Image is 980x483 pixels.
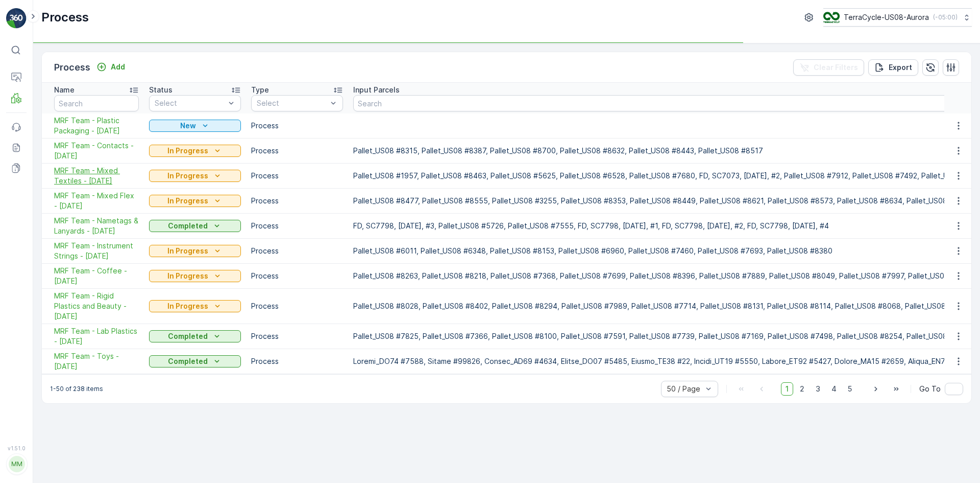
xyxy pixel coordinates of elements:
p: New [180,121,196,131]
a: MRF Team - Mixed Flex - 09/22/2025 [54,191,139,211]
button: In Progress [149,195,241,207]
p: Process [251,246,343,256]
button: In Progress [149,245,241,257]
a: MRF Team - Rigid Plastics and Beauty - 09/16/25 [54,291,139,321]
p: In Progress [167,246,208,256]
p: Process [54,60,90,75]
span: v 1.51.0 [6,445,27,451]
span: MRF Team - Contacts - [DATE] [54,141,139,161]
p: Export [889,62,912,73]
button: TerraCycle-US08-Aurora(-05:00) [823,8,972,27]
p: Select [155,98,225,108]
a: MRF Team - Lab Plastics - 09/15/2025 [54,326,139,347]
button: In Progress [149,145,241,157]
span: MRF Team - Plastic Packaging - [DATE] [54,116,139,136]
p: Process [251,356,343,366]
span: Go To [919,384,941,394]
p: Input Parcels [353,85,400,95]
p: Completed [168,331,208,341]
button: In Progress [149,300,241,312]
input: Search [54,95,139,111]
p: Process [251,271,343,281]
button: Add [92,61,129,73]
p: Process [251,171,343,181]
p: ( -05:00 ) [933,13,958,21]
a: MRF Team - Instrument Strings - 09/17/25 [54,241,139,261]
p: Process [251,146,343,156]
p: 1-50 of 238 items [50,385,103,393]
p: Process [41,9,89,26]
span: MRF Team - Instrument Strings - [DATE] [54,241,139,261]
p: Select [257,98,327,108]
p: Status [149,85,173,95]
p: Completed [168,356,208,366]
span: MRF Team - Nametags & Lanyards - [DATE] [54,216,139,236]
p: In Progress [167,271,208,281]
p: In Progress [167,301,208,311]
span: 2 [795,382,809,396]
a: MRF Team - Coffee - 09/17/25 [54,266,139,286]
button: MM [6,453,27,475]
a: MRF Team - Mixed Textiles - 09/22/2025 [54,166,139,186]
img: logo [6,8,27,29]
span: MRF Team - Mixed Flex - [DATE] [54,191,139,211]
button: New [149,120,241,132]
p: Process [251,331,343,341]
a: MRF Team - Nametags & Lanyards - 09/19/25 [54,216,139,236]
button: In Progress [149,170,241,182]
button: Completed [149,220,241,232]
p: Process [251,196,343,206]
p: Name [54,85,75,95]
span: 3 [811,382,825,396]
p: In Progress [167,171,208,181]
button: Clear Filters [793,59,864,76]
span: MRF Team - Rigid Plastics and Beauty - [DATE] [54,291,139,321]
span: 1 [781,382,793,396]
p: Process [251,121,343,131]
div: MM [9,456,25,472]
p: In Progress [167,196,208,206]
img: image_ci7OI47.png [823,12,840,23]
a: MRF Team - Plastic Packaging - 09/25/2025 [54,116,139,136]
span: 5 [843,382,856,396]
p: Process [251,301,343,311]
span: 4 [827,382,841,396]
span: MRF Team - Coffee - [DATE] [54,266,139,286]
button: Export [868,59,918,76]
button: Completed [149,355,241,367]
p: Type [251,85,269,95]
p: Completed [168,221,208,231]
span: MRF Team - Mixed Textiles - [DATE] [54,166,139,186]
a: MRF Team - Contacts - 09/23/2025 [54,141,139,161]
span: MRF Team - Lab Plastics - [DATE] [54,326,139,347]
p: TerraCycle-US08-Aurora [844,12,929,22]
span: MRF Team - Toys - [DATE] [54,351,139,372]
p: In Progress [167,146,208,156]
a: MRF Team - Toys - 09/08/2025 [54,351,139,372]
p: Clear Filters [814,62,858,73]
button: Completed [149,330,241,342]
p: Process [251,221,343,231]
p: Add [111,62,125,72]
button: In Progress [149,270,241,282]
